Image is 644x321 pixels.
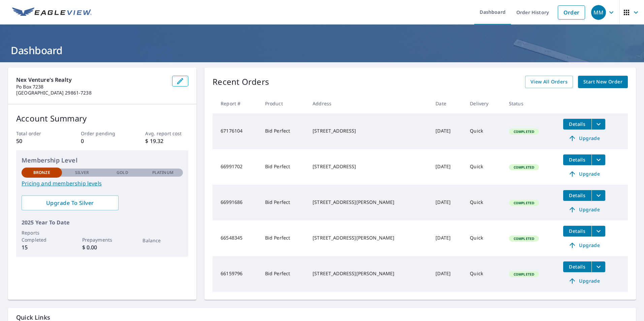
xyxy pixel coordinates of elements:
p: Recent Orders [213,76,269,88]
button: detailsBtn-66548345 [563,226,591,237]
div: [STREET_ADDRESS] [313,128,425,134]
button: detailsBtn-66991702 [563,154,591,165]
p: Platinum [152,170,173,176]
th: Product [260,94,307,113]
p: 15 [22,243,62,251]
span: Details [567,121,587,127]
td: Bid Perfect [260,149,307,185]
div: MM [591,5,606,20]
td: 66548345 [213,220,260,256]
span: Upgrade To Silver [27,199,113,207]
p: Account Summary [16,112,188,124]
td: Quick [464,256,504,292]
a: Upgrade [563,133,605,144]
p: Total order [16,130,59,137]
th: Date [430,94,464,113]
a: View All Orders [525,76,573,88]
a: Order [558,5,585,20]
span: Details [567,156,587,163]
a: Upgrade [563,204,605,215]
button: detailsBtn-66159796 [563,261,591,272]
span: Details [567,192,587,199]
button: filesDropdownBtn-66159796 [591,261,605,272]
td: Quick [464,185,504,220]
p: Avg. report cost [145,130,188,137]
p: Balance [142,237,183,244]
span: Start New Order [583,78,622,86]
td: 66991702 [213,149,260,185]
th: Report # [213,94,260,113]
span: Upgrade [567,170,601,178]
a: Pricing and membership levels [22,179,183,187]
td: Bid Perfect [260,220,307,256]
span: View All Orders [530,78,568,86]
span: Completed [510,201,538,205]
div: [STREET_ADDRESS][PERSON_NAME] [313,235,425,241]
span: Completed [510,165,538,170]
span: Details [567,228,587,234]
p: 2025 Year To Date [22,218,183,226]
td: 66991686 [213,185,260,220]
span: Upgrade [567,134,601,142]
button: detailsBtn-66991686 [563,190,591,201]
p: Nex Venture's Realty [16,76,167,84]
div: [STREET_ADDRESS][PERSON_NAME] [313,270,425,277]
span: Completed [510,272,538,277]
th: Delivery [464,94,504,113]
p: Order pending [81,130,124,137]
p: Membership Level [22,156,183,165]
span: Completed [510,236,538,241]
p: Bronze [33,170,50,176]
td: [DATE] [430,149,464,185]
td: Quick [464,149,504,185]
span: Completed [510,129,538,134]
td: Quick [464,220,504,256]
span: Upgrade [567,277,601,285]
td: [DATE] [430,113,464,149]
button: detailsBtn-67176104 [563,119,591,130]
td: Bid Perfect [260,256,307,292]
button: filesDropdownBtn-66991686 [591,190,605,201]
td: Bid Perfect [260,185,307,220]
span: Details [567,263,587,270]
button: filesDropdownBtn-66548345 [591,226,605,237]
img: EV Logo [12,7,92,17]
td: 66159796 [213,256,260,292]
button: filesDropdownBtn-67176104 [591,119,605,130]
a: Upgrade [563,169,605,179]
span: Upgrade [567,241,601,249]
span: Upgrade [567,206,601,214]
p: $ 0.00 [82,243,123,251]
p: Gold [117,170,128,176]
td: 67176104 [213,113,260,149]
p: $ 19.32 [145,137,188,145]
td: [DATE] [430,185,464,220]
p: 50 [16,137,59,145]
th: Status [504,94,558,113]
a: Upgrade To Silver [22,195,119,210]
p: Po Box 7238 [16,84,167,90]
td: Bid Perfect [260,113,307,149]
div: [STREET_ADDRESS][PERSON_NAME] [313,199,425,206]
p: [GEOGRAPHIC_DATA] 29861-7238 [16,90,167,96]
p: Silver [75,170,89,176]
p: Prepayments [82,236,123,243]
a: Upgrade [563,276,605,286]
button: filesDropdownBtn-66991702 [591,154,605,165]
p: Reports Completed [22,229,62,243]
a: Upgrade [563,240,605,251]
td: [DATE] [430,256,464,292]
div: [STREET_ADDRESS] [313,163,425,170]
td: Quick [464,113,504,149]
td: [DATE] [430,220,464,256]
h1: Dashboard [8,43,636,57]
a: Start New Order [578,76,628,88]
p: 0 [81,137,124,145]
th: Address [307,94,430,113]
